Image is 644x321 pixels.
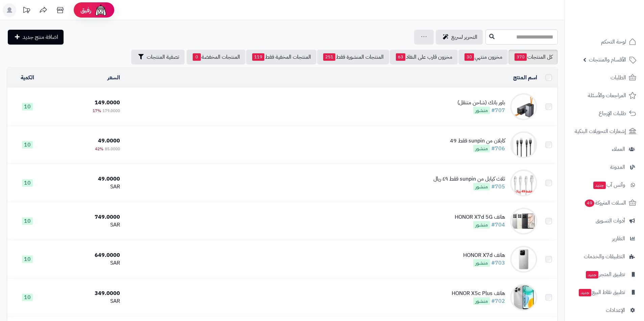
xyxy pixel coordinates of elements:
span: الإعدادات [606,305,625,315]
a: تحديثات المنصة [18,3,35,19]
div: 349.0000 [50,290,120,297]
a: #704 [491,221,505,229]
a: التقارير [569,231,640,247]
span: وآتس آب [593,180,625,190]
span: 10 [22,141,33,149]
span: لوحة التحكم [601,37,626,47]
div: ثلاث كيابل من sunpin فقط ٤٩ ريال [433,175,505,183]
a: #705 [491,183,505,191]
span: 10 [22,294,33,301]
span: 49.0000 [98,137,120,145]
span: تطبيق نقاط البيع [578,288,625,297]
span: 85.0000 [105,146,120,152]
a: التطبيقات والخدمات [569,248,640,265]
span: 179.0000 [102,108,120,114]
span: الطلبات [611,73,626,82]
span: منشور [473,107,490,114]
span: جديد [593,182,606,189]
a: المدونة [569,159,640,175]
a: تطبيق المتجرجديد [569,266,640,283]
a: مخزون منتهي30 [458,50,508,64]
a: مخزون قارب على النفاذ63 [390,50,458,64]
a: طلبات الإرجاع [569,105,640,122]
span: 149.0000 [95,99,120,107]
img: هاتف HONOR X7d [510,246,537,273]
div: 49.0000 [50,175,120,183]
span: المراجعات والأسئلة [588,91,626,100]
div: SAR [50,259,120,267]
a: التحرير لسريع [436,30,483,45]
span: 17% [93,108,101,114]
a: المنتجات المنشورة فقط251 [317,50,389,64]
img: ai-face.png [94,3,108,17]
span: 63 [396,53,405,61]
img: ثلاث كيابل من sunpin فقط ٤٩ ريال [510,169,537,196]
span: 10 [22,256,33,263]
span: التحرير لسريع [451,33,477,41]
span: تطبيق المتجر [585,270,625,279]
a: لوحة التحكم [569,34,640,50]
div: كابلان من sunpin فقط 49 [450,137,505,145]
a: العملاء [569,141,640,157]
span: العملاء [612,144,625,154]
div: باور بانك (شاحن متنقل) [457,99,505,107]
span: 49 [585,199,594,207]
span: التطبيقات والخدمات [584,252,625,261]
div: SAR [50,183,120,191]
a: #706 [491,144,505,153]
span: 30 [464,53,474,61]
a: #703 [491,259,505,267]
span: 10 [22,179,33,187]
a: وآتس آبجديد [569,177,640,193]
span: التقارير [612,234,625,243]
div: هاتف HONOR X7d [463,251,505,259]
img: هاتف HONOR X5c Plus [510,284,537,311]
span: منشور [473,183,490,190]
a: السلات المتروكة49 [569,195,640,211]
a: كل المنتجات370 [508,50,558,64]
a: المراجعات والأسئلة [569,87,640,104]
a: #702 [491,297,505,305]
img: هاتف HONOR X7d 5G [510,208,537,235]
a: اضافة منتج جديد [8,30,64,45]
img: باور بانك (شاحن متنقل) [510,93,537,120]
span: منشور [473,145,490,152]
span: السلات المتروكة [584,198,626,208]
a: المنتجات المخفضة0 [187,50,245,64]
span: منشور [473,221,490,229]
a: المنتجات المخفية فقط119 [246,50,316,64]
span: جديد [579,289,591,296]
div: هاتف HONOR X5c Plus [452,290,505,297]
span: 370 [515,53,527,61]
span: تصفية المنتجات [147,53,179,61]
span: جديد [586,271,598,278]
span: 251 [323,53,335,61]
span: رفيق [80,6,91,14]
div: 649.0000 [50,251,120,259]
span: منشور [473,259,490,267]
div: SAR [50,221,120,229]
span: 10 [22,217,33,225]
a: إشعارات التحويلات البنكية [569,123,640,139]
a: السعر [108,74,120,82]
a: اسم المنتج [513,74,537,82]
span: الأقسام والمنتجات [589,55,626,64]
a: #707 [491,106,505,114]
span: المدونة [610,162,625,172]
div: 749.0000 [50,213,120,221]
button: تصفية المنتجات [131,50,185,64]
span: إشعارات التحويلات البنكية [575,127,626,136]
img: logo-2.png [598,14,638,28]
div: SAR [50,297,120,305]
a: أدوات التسويق [569,213,640,229]
img: كابلان من sunpin فقط 49 [510,131,537,158]
span: 0 [193,53,201,61]
span: منشور [473,297,490,305]
span: 119 [252,53,264,61]
span: طلبات الإرجاع [599,109,626,118]
a: تطبيق نقاط البيعجديد [569,284,640,300]
a: الطلبات [569,70,640,86]
span: 10 [22,103,33,110]
span: 42% [95,146,103,152]
a: الكمية [21,74,34,82]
